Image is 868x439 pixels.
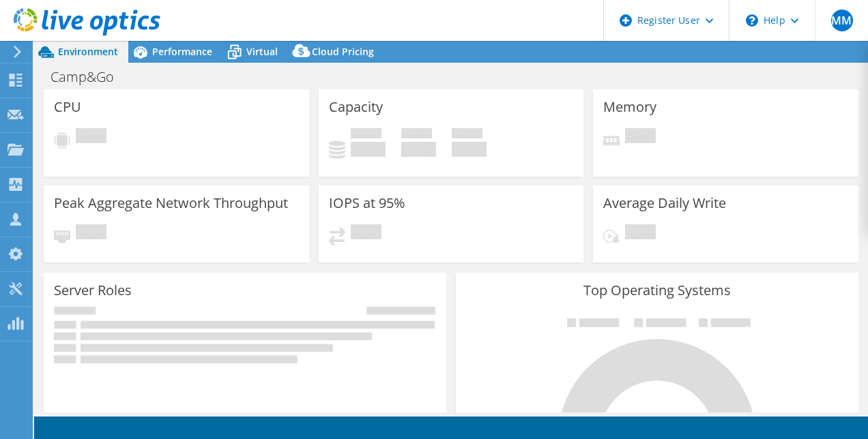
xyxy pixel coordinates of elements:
[603,100,656,115] h3: Memory
[831,10,853,31] span: MM
[625,128,656,147] span: Pending
[312,45,374,58] span: Cloud Pricing
[452,128,482,142] span: Total
[44,70,135,85] h1: Camp&Go
[401,128,432,142] span: Free
[152,45,212,58] span: Performance
[329,196,405,211] h3: IOPS at 95%
[76,224,106,243] span: Pending
[351,224,381,243] span: Pending
[54,100,81,115] h3: CPU
[329,100,383,115] h3: Capacity
[58,45,118,58] span: Environment
[351,142,386,157] h4: 0 GiB
[452,142,487,157] h4: 0 GiB
[246,45,278,58] span: Virtual
[625,224,656,243] span: Pending
[466,283,848,298] h3: Top Operating Systems
[746,14,758,27] svg: \n
[54,196,288,211] h3: Peak Aggregate Network Throughput
[54,283,132,298] h3: Server Roles
[603,196,726,211] h3: Average Daily Write
[76,128,106,147] span: Pending
[351,128,381,142] span: Used
[401,142,436,157] h4: 0 GiB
